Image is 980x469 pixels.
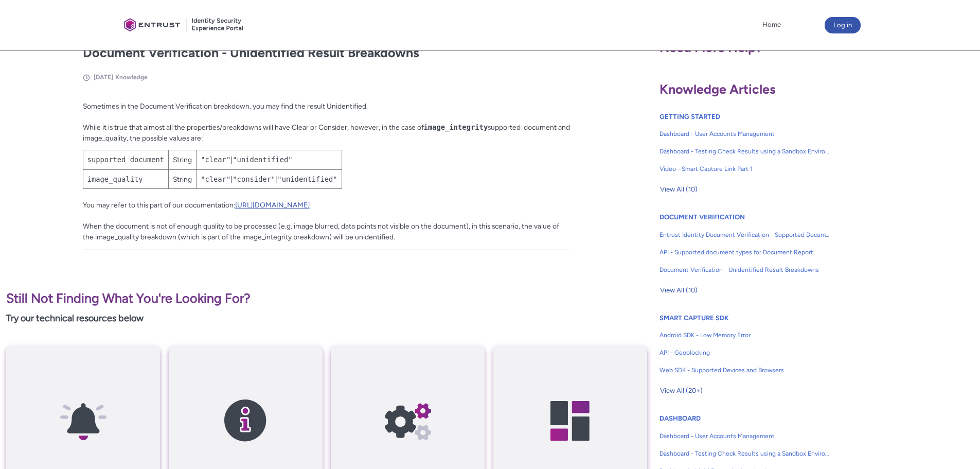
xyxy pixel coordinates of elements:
p: You may refer to this part of our documentation: When the document is not of enough quality to be... [83,189,571,242]
iframe: Qualified Messenger [933,422,980,469]
a: Video - Smart Capture Link Part 1 [660,160,830,178]
a: SMART CAPTURE SDK [660,314,729,322]
button: View All (10) [660,282,698,299]
td: String [169,150,197,169]
td: | [197,150,342,169]
span: Android SDK - Low Memory Error [660,331,830,340]
td: | | [197,169,342,189]
code: "unidentified" [233,155,292,164]
a: DOCUMENT VERIFICATION [660,213,745,221]
a: [URL][DOMAIN_NAME] [235,201,310,209]
button: Log in [825,17,861,33]
a: API - Supported document types for Document Report [660,244,830,261]
code: "consider" [233,175,275,183]
span: API - Geoblocking [660,348,830,357]
span: Dashboard - Testing Check Results using a Sandbox Environment [660,147,830,156]
button: View All (10) [660,181,698,198]
span: API - Supported document types for Document Report [660,248,830,257]
span: Need More Help? [660,40,762,55]
code: image_integrity [424,123,488,131]
span: View All (10) [660,182,698,197]
span: Dashboard - Testing Check Results using a Sandbox Environment [660,449,830,458]
span: Video - Smart Capture Link Part 1 [660,164,830,173]
a: Home [760,17,783,32]
a: Entrust Identity Document Verification - Supported Document type and size [660,226,830,244]
a: Document Verification - Unidentified Result Breakdowns [660,261,830,279]
a: Dashboard - User Accounts Management [660,427,830,445]
li: Knowledge [115,73,148,82]
span: Dashboard - User Accounts Management [660,431,830,441]
span: Dashboard - User Accounts Management [660,129,830,138]
span: Web SDK - Supported Devices and Browsers [660,366,830,375]
p: Sometimes in the Document Verification breakdown, you may find the result Unidentified. While it ... [83,101,571,144]
p: Try our technical resources below [6,311,647,325]
code: "clear" [201,175,230,183]
a: Dashboard - Testing Check Results using a Sandbox Environment [660,445,830,462]
a: Dashboard - User Accounts Management [660,125,830,143]
span: View All (20+) [660,383,703,398]
a: Android SDK - Low Memory Error [660,326,830,344]
a: DASHBOARD [660,414,701,422]
code: "clear" [201,155,230,164]
p: Still Not Finding What You're Looking For? [6,289,647,308]
span: View All (10) [660,283,698,298]
td: String [169,169,197,189]
span: [DATE] [94,74,113,81]
span: Knowledge Articles [660,81,776,97]
a: GETTING STARTED [660,113,720,120]
code: "unidentified" [277,175,337,183]
a: Web SDK - Supported Devices and Browsers [660,361,830,379]
button: View All (20+) [660,383,703,399]
code: supported_document [87,155,165,164]
h2: Document Verification - Unidentified Result Breakdowns [83,43,571,63]
span: Entrust Identity Document Verification - Supported Document type and size [660,230,830,239]
a: Dashboard - Testing Check Results using a Sandbox Environment [660,143,830,160]
code: image_quality [87,175,143,183]
span: Document Verification - Unidentified Result Breakdowns [660,265,830,274]
a: API - Geoblocking [660,344,830,361]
